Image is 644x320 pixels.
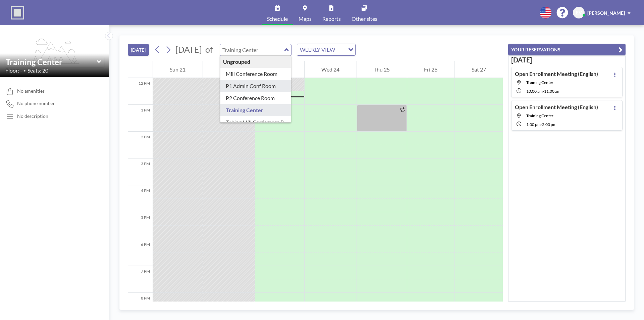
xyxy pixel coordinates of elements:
div: Tubing Mill Conference Room [220,116,291,128]
div: 2 PM [128,132,153,158]
span: 10:00 AM [526,89,543,94]
img: organization-logo [11,6,24,19]
div: Sun 21 [153,61,203,78]
div: 1 PM [128,105,153,132]
input: Training Center [6,57,97,67]
button: [DATE] [128,44,149,56]
span: Training Center [526,113,553,118]
span: No amenities [17,88,45,94]
span: 1:00 PM [526,122,541,127]
div: Mon 22 [203,61,255,78]
div: 12 PM [128,78,153,105]
span: WEEKLY VIEW [299,45,336,54]
div: 6 PM [128,239,153,266]
h4: Open Enrollment Meeting (English) [515,104,598,110]
div: 7 PM [128,266,153,293]
div: Fri 26 [407,61,454,78]
button: YOUR RESERVATIONS [508,44,626,55]
div: Sat 27 [454,61,503,78]
span: • [24,68,26,73]
input: Training Center [220,44,284,55]
span: EV [576,10,582,16]
div: 5 PM [128,212,153,239]
span: Other sites [352,16,377,21]
span: Reports [322,16,341,21]
h4: Open Enrollment Meeting (English) [515,71,598,77]
span: [PERSON_NAME] [587,10,625,16]
div: Search for option [297,44,355,55]
div: No description [17,113,48,119]
span: Schedule [267,16,288,21]
span: Training Center [526,80,553,85]
span: - [541,122,542,127]
span: Maps [299,16,312,21]
span: 11:00 AM [544,89,560,94]
h3: [DATE] [511,56,623,64]
div: 4 PM [128,185,153,212]
div: Thu 25 [357,61,407,78]
span: [DATE] [175,44,202,54]
span: Seats: 20 [28,67,48,74]
div: Wed 24 [305,61,357,78]
span: 2:00 PM [542,122,556,127]
span: - [543,89,544,94]
input: Search for option [337,45,344,54]
div: Training Center [220,104,291,116]
span: No phone number [17,100,55,106]
div: Ungrouped [220,56,291,68]
div: 3 PM [128,158,153,185]
span: Floor: - [5,67,22,74]
div: P2 Conference Room [220,92,291,104]
span: of [205,44,213,55]
div: P1 Admin Conf Room [220,80,291,92]
div: Mill Conference Room [220,68,291,80]
div: 8 PM [128,293,153,320]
